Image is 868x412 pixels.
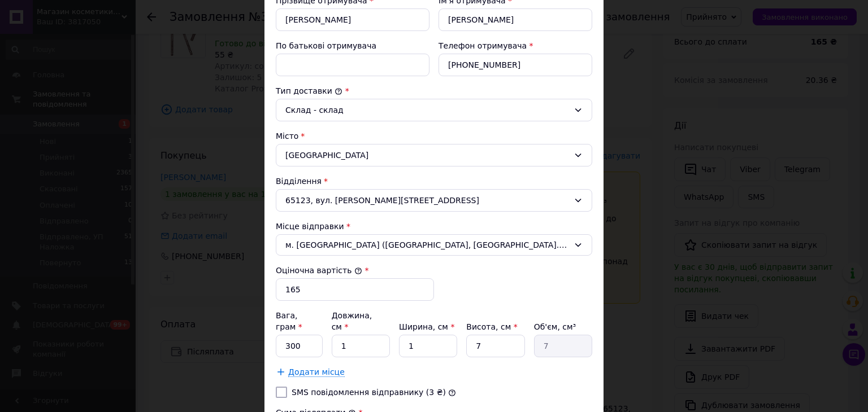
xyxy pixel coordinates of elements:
label: Висота, см [466,322,517,331]
div: Об'єм, см³ [534,321,592,332]
label: Ширина, см [399,322,454,331]
span: Додати місце [288,367,345,377]
div: [GEOGRAPHIC_DATA] [276,144,592,166]
label: По батькові отримувача [276,41,376,50]
label: Довжина, см [332,311,372,331]
div: Відділення [276,176,592,187]
div: Місто [276,130,592,142]
label: SMS повідомлення відправнику (3 ₴) [292,388,446,397]
input: +380 [439,54,592,76]
div: 65123, вул. [PERSON_NAME][STREET_ADDRESS] [276,189,592,212]
span: м. [GEOGRAPHIC_DATA] ([GEOGRAPHIC_DATA], [GEOGRAPHIC_DATA].); 69104, вул. [STREET_ADDRESS] [285,239,569,251]
div: Місце відправки [276,221,592,232]
div: Тип доставки [276,85,592,97]
div: Склад - склад [285,104,569,116]
label: Телефон отримувача [439,41,527,50]
label: Вага, грам [276,311,302,331]
label: Оціночна вартість [276,266,362,275]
